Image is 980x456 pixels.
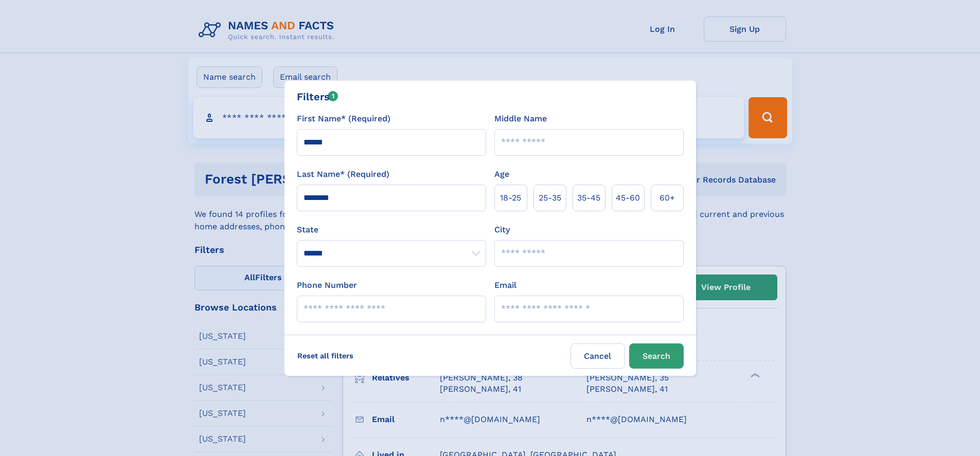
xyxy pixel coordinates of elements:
[494,224,510,236] label: City
[616,192,640,204] span: 45‑60
[577,192,600,204] span: 35‑45
[291,343,360,368] label: Reset all filters
[660,192,675,204] span: 60+
[297,224,486,236] label: State
[500,192,521,204] span: 18‑25
[494,168,509,180] label: Age
[297,279,357,291] label: Phone Number
[571,343,625,369] label: Cancel
[297,89,338,104] div: Filters
[297,113,390,125] label: First Name* (Required)
[297,168,389,180] label: Last Name* (Required)
[629,343,684,369] button: Search
[494,113,547,125] label: Middle Name
[494,279,516,291] label: Email
[539,192,561,204] span: 25‑35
